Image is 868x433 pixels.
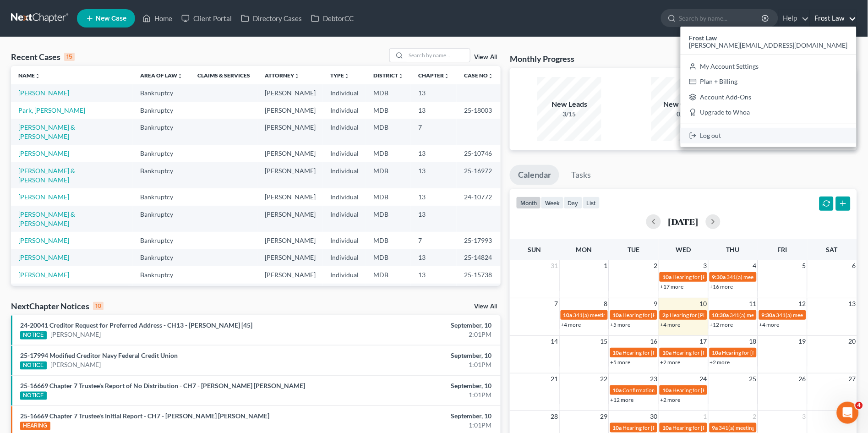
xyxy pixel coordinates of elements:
div: Frost Law [681,27,857,147]
a: Frost Law [810,10,857,27]
td: 7 [411,284,457,301]
a: Plan + Billing [681,74,857,89]
a: Help [779,10,809,27]
span: 29 [600,411,609,422]
td: 13 [411,145,457,162]
span: 10a [613,312,622,318]
td: Bankruptcy [133,102,190,119]
td: MDB [366,232,411,249]
a: [PERSON_NAME] [50,330,101,339]
span: 10a [613,387,622,394]
td: 13 [411,84,457,101]
td: Bankruptcy [133,145,190,162]
a: 24-20041 Creditor Request for Preferred Address - CH13 - [PERSON_NAME] [45] [20,321,252,329]
span: 341(a) meeting for [PERSON_NAME] [719,424,808,431]
td: [PERSON_NAME] [257,145,323,162]
td: 25-17993 [457,232,501,249]
a: [PERSON_NAME] & [PERSON_NAME] [18,210,75,227]
span: 13 [848,298,857,309]
button: month [516,197,541,209]
span: Hearing for [PERSON_NAME] [672,387,744,394]
h3: Monthly Progress [510,53,575,64]
td: 25-10746 [457,145,501,162]
span: Hearing for [PERSON_NAME] [670,312,741,318]
td: [PERSON_NAME] [257,119,323,145]
button: list [583,197,600,209]
span: Hearing for [PERSON_NAME] [672,349,744,356]
div: 1:01PM [340,390,491,400]
td: 25-18003 [457,102,501,119]
span: Mon [576,246,592,253]
td: [PERSON_NAME] [257,188,323,205]
span: Thu [726,246,740,253]
div: September, 10 [340,351,491,360]
div: NOTICE [20,331,47,340]
td: Individual [323,102,366,119]
a: Typeunfold_more [330,72,349,79]
h2: [DATE] [668,217,699,226]
td: Bankruptcy [133,266,190,283]
span: 341(a) meeting for [PERSON_NAME] [573,312,662,318]
span: 2 [653,260,658,271]
div: HEARING [20,422,50,430]
a: +2 more [660,359,680,366]
span: 10:30a [712,312,729,318]
span: Hearing for [PERSON_NAME] & [PERSON_NAME] [623,424,743,431]
td: MDB [366,188,411,205]
span: 341(a) meeting for [PERSON_NAME] [727,274,815,280]
a: +17 more [660,283,683,290]
td: Individual [323,266,366,283]
td: [PERSON_NAME] [257,102,323,119]
td: 25-16972 [457,162,501,188]
span: 5 [802,260,807,271]
a: Nameunfold_more [18,72,40,79]
input: Search by name... [679,10,763,27]
td: [PERSON_NAME] [257,266,323,283]
span: 20 [848,336,857,347]
a: [PERSON_NAME] [18,236,69,244]
span: 9a [712,424,718,431]
span: 19 [798,336,807,347]
div: 2:01PM [340,330,491,339]
td: MDB [366,102,411,119]
td: 13 [411,188,457,205]
span: 17 [699,336,708,347]
td: 13 [411,266,457,283]
a: Log out [681,128,857,143]
td: 13 [411,206,457,232]
a: [PERSON_NAME] [18,193,69,201]
span: Sat [826,246,838,253]
span: Hearing for [PERSON_NAME] [722,349,794,356]
span: Wed [676,246,691,253]
a: [PERSON_NAME] [18,253,69,261]
td: MDB [366,249,411,266]
span: Tue [628,246,640,253]
td: [PERSON_NAME] [257,206,323,232]
td: MDB [366,145,411,162]
a: [PERSON_NAME] [18,271,69,279]
a: Park, [PERSON_NAME] [18,106,85,114]
a: +4 more [759,321,780,328]
a: 25-16669 Chapter 7 Trustee's Initial Report - CH7 - [PERSON_NAME] [PERSON_NAME] [20,412,269,420]
i: unfold_more [488,73,493,79]
span: 14 [550,336,559,347]
span: 10a [613,349,622,356]
div: 15 [64,53,75,61]
span: [PERSON_NAME][EMAIL_ADDRESS][DOMAIN_NAME] [689,41,848,49]
span: 4 [752,260,758,271]
a: Attorneyunfold_more [265,72,300,79]
strong: Frost Law [689,34,717,42]
a: View All [474,303,497,310]
i: unfold_more [294,73,300,79]
div: NOTICE [20,362,47,370]
a: +2 more [710,359,730,366]
span: 31 [550,260,559,271]
td: MDB [366,119,411,145]
a: Directory Cases [236,10,306,27]
a: Account Add-Ons [681,89,857,105]
a: View All [474,54,497,60]
td: Bankruptcy [133,206,190,232]
div: NextChapter Notices [11,301,104,312]
td: [PERSON_NAME] [257,232,323,249]
span: 2 [752,411,758,422]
